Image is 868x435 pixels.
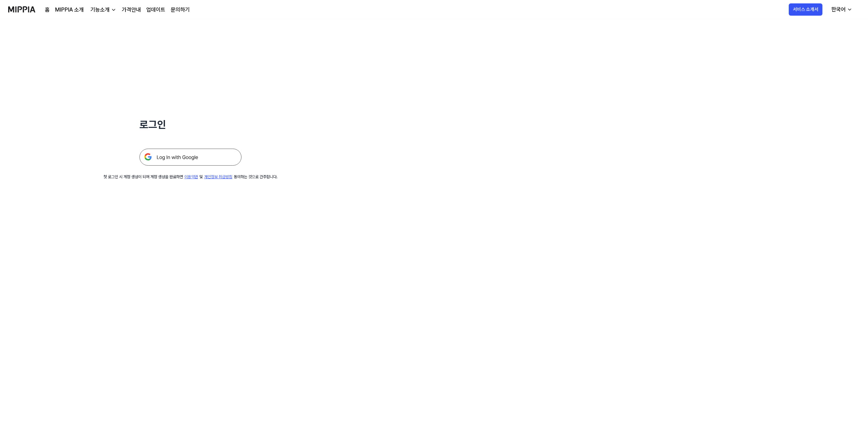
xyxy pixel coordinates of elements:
h1: 로그인 [139,117,241,132]
a: 개인정보 취급방침 [204,174,232,179]
img: down [111,7,116,13]
button: 한국어 [826,3,856,16]
a: 이용약관 [184,174,198,179]
a: 업데이트 [146,6,165,14]
button: 기능소개 [89,6,116,14]
a: MIPPIA 소개 [55,6,84,14]
a: 가격안내 [122,6,141,14]
a: 홈 [45,6,50,14]
div: 첫 로그인 시 계정 생성이 되며 계정 생성을 완료하면 및 동의하는 것으로 간주합니다. [103,174,278,180]
a: 문의하기 [171,6,190,14]
div: 한국어 [830,5,847,14]
button: 서비스 소개서 [789,3,822,16]
div: 기능소개 [89,6,111,14]
img: 구글 로그인 버튼 [139,149,241,166]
